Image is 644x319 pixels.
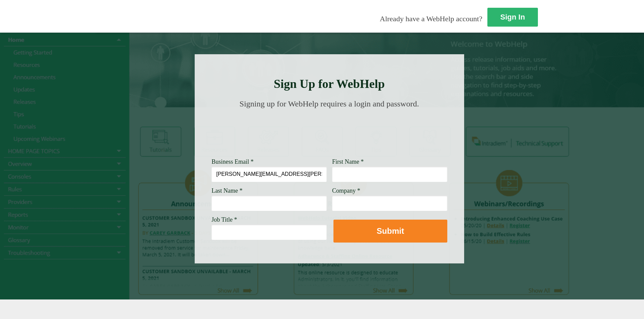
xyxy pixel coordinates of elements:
[332,187,360,194] span: Company *
[274,77,385,91] strong: Sign Up for WebHelp
[377,226,404,235] strong: Submit
[500,13,525,21] strong: Sign In
[332,158,364,165] span: First Name *
[212,216,237,223] span: Job Title *
[216,115,443,149] img: Need Credentials? Sign up below. Have Credentials? Use the sign-in button.
[487,8,538,27] a: Sign In
[239,99,419,108] span: Signing up for WebHelp requires a login and password.
[380,14,482,23] span: Already have a WebHelp account?
[212,187,243,194] span: Last Name *
[212,158,254,165] span: Business Email *
[333,220,447,243] button: Submit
